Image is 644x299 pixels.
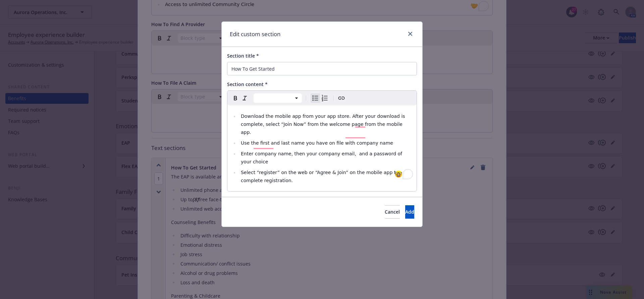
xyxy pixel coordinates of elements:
[405,209,414,215] span: Add
[241,170,400,183] span: Select “register” on the web or “Agree & Join” on the mobile app to complete registration.
[240,93,250,103] button: Italic
[241,140,393,146] span: Use the first and last name you have on file with company name
[337,93,346,103] button: Create link
[311,93,320,103] button: Bulleted list
[385,205,400,219] button: Cancel
[241,114,407,135] span: Download the mobile app from your app store. After your download is complete, select “Join Now” f...
[230,30,280,39] h1: Edit custom section
[311,93,329,103] div: toggle group
[227,53,259,59] span: Section title *
[405,205,414,219] button: Add
[231,93,240,103] button: Bold
[406,30,414,38] a: close
[385,209,400,215] span: Cancel
[227,81,268,87] span: Section content *
[241,151,404,164] span: Enter company name, then your company email, and a password of your choice
[254,93,302,103] button: Block type
[320,93,329,103] button: Numbered list
[227,105,417,191] div: To enrich screen reader interactions, please activate Accessibility in Grammarly extension settings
